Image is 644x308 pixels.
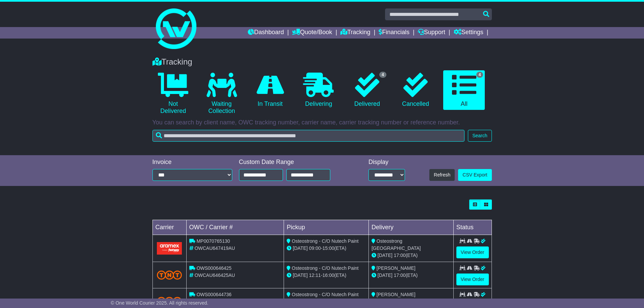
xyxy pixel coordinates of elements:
[292,27,332,39] a: Quote/Book
[111,300,209,306] span: © One World Courier 2025. All rights reserved.
[458,169,492,181] a: CSV Export
[476,72,483,78] span: 4
[249,70,291,110] a: In Transit
[368,159,405,166] div: Display
[157,297,182,306] img: TNT_Domestic.png
[292,238,359,244] span: Osteostrong - C/O Nutech Paint
[453,220,492,235] td: Status
[298,70,339,110] a: Delivering
[372,272,451,279] div: (ETA)
[429,169,455,181] button: Refresh
[323,273,334,278] span: 16:00
[309,273,321,278] span: 12:11
[368,220,453,235] td: Delivery
[293,273,308,278] span: [DATE]
[323,245,334,251] span: 15:00
[287,245,366,252] div: - (ETA)
[196,238,230,244] span: MP0070765130
[468,130,492,142] button: Search
[201,70,242,117] a: Waiting Collection
[454,27,483,39] a: Settings
[149,57,495,67] div: Tracking
[292,292,359,297] span: Osteostrong - C/O Nutech Paint
[443,70,485,110] a: 4 All
[456,246,489,258] a: View Order
[394,273,406,278] span: 17:00
[152,220,186,235] td: Carrier
[196,292,232,297] span: OWS000644736
[418,27,445,39] a: Support
[293,245,308,251] span: [DATE]
[340,27,370,39] a: Tracking
[379,72,386,78] span: 4
[239,159,348,166] div: Custom Date Range
[186,220,284,235] td: OWC / Carrier #
[157,242,182,255] img: Aramex.png
[152,70,194,117] a: Not Delivered
[377,292,415,297] span: [PERSON_NAME]
[194,273,235,278] span: OWCAU646425AU
[152,119,492,126] p: You can search by client name, OWC tracking number, carrier name, carrier tracking number or refe...
[284,220,369,235] td: Pickup
[372,252,451,259] div: (ETA)
[152,159,232,166] div: Invoice
[372,238,421,251] span: Osteostrong [GEOGRAPHIC_DATA]
[378,273,392,278] span: [DATE]
[196,265,232,271] span: OWS000646425
[379,27,409,39] a: Financials
[194,245,235,251] span: OWCAU647419AU
[248,27,284,39] a: Dashboard
[456,274,489,285] a: View Order
[157,270,182,280] img: TNT_Domestic.png
[395,70,436,110] a: Cancelled
[287,272,366,279] div: - (ETA)
[378,253,392,258] span: [DATE]
[394,253,406,258] span: 17:00
[377,265,415,271] span: [PERSON_NAME]
[292,265,359,271] span: Osteostrong - C/O Nutech Paint
[346,70,388,110] a: 4 Delivered
[309,245,321,251] span: 09:00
